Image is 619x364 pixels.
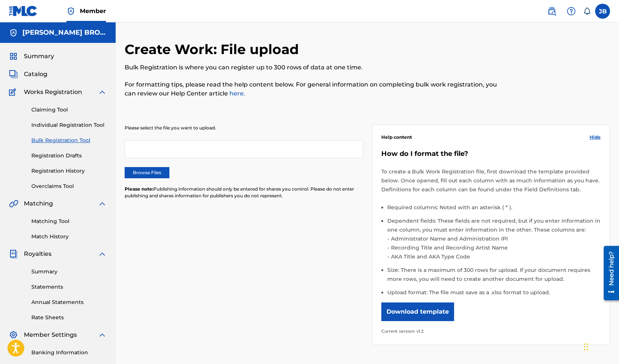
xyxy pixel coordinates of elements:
span: Catalog [24,70,47,79]
p: Bulk Registration is where you can register up to 300 rows of data at one time. [125,63,498,72]
p: Please select the file you want to upload. [125,125,363,131]
a: Match History [31,233,107,241]
span: Matching [24,199,53,208]
a: Registration Drafts [31,152,107,160]
li: AKA Title and AKA Type Code [389,252,601,261]
img: Accounts [9,28,18,37]
iframe: Chat Widget [582,328,619,364]
div: User Menu [595,4,610,19]
span: Hide [590,134,601,141]
li: Recording Title and Recording Artist Name [389,243,601,252]
div: Notifications [583,7,591,15]
div: Help [564,4,579,19]
a: here. [228,90,245,97]
h5: How do I format the file? [381,150,601,158]
iframe: Resource Center [598,243,619,303]
span: Help content [381,134,412,141]
a: SummarySummary [9,52,54,61]
p: For formatting tips, please read the help content below. For general information on completing bu... [125,80,498,98]
img: Top Rightsholder [66,7,75,16]
li: Upload format: The file must save as a .xlsx format to upload. [387,288,601,297]
span: Member [80,7,106,15]
a: Matching Tool [31,217,107,225]
h5: BROOKS BROS PUBLISHERS [22,28,107,37]
a: Registration History [31,167,107,175]
a: Statements [31,283,107,291]
a: Overclaims Tool [31,182,107,190]
p: To create a Bulk Work Registration file, first download the template provided below. Once opened,... [381,167,601,194]
a: Individual Registration Tool [31,121,107,129]
li: Dependent fields: These fields are not required, but if you enter information in one column, you ... [387,216,601,266]
img: Member Settings [9,330,18,339]
img: Royalties [9,250,18,258]
a: Rate Sheets [31,314,107,321]
span: Member Settings [24,330,77,339]
img: Matching [9,199,18,208]
p: Current version: v1.2 [381,327,601,336]
li: Required columns: Noted with an asterisk ( * ). [387,203,601,216]
img: expand [98,250,107,258]
h2: Create Work: File upload [125,41,303,58]
button: Download template [381,302,454,321]
div: Drag [584,336,588,358]
span: Works Registration [24,88,82,97]
img: Summary [9,52,18,61]
a: CatalogCatalog [9,70,47,79]
label: Browse Files [125,167,169,178]
a: Claiming Tool [31,106,107,114]
img: expand [98,199,107,208]
img: search [547,7,556,16]
img: MLC Logo [9,6,38,16]
p: Publishing information should only be entered for shares you control. Please do not enter publish... [125,186,363,199]
a: Bulk Registration Tool [31,136,107,144]
img: Works Registration [9,88,19,97]
li: Size: There is a maximum of 300 rows for upload. If your document requires more rows, you will ne... [387,266,601,288]
span: Summary [24,52,54,61]
img: expand [98,330,107,339]
a: Annual Statements [31,298,107,306]
img: Catalog [9,70,18,79]
a: Summary [31,268,107,276]
img: expand [98,88,107,97]
span: Royalties [24,250,51,258]
a: Banking Information [31,349,107,357]
a: Public Search [544,4,559,19]
span: Please note: [125,186,153,192]
li: Administrator Name and Administration IPI [389,234,601,243]
img: help [567,7,576,16]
